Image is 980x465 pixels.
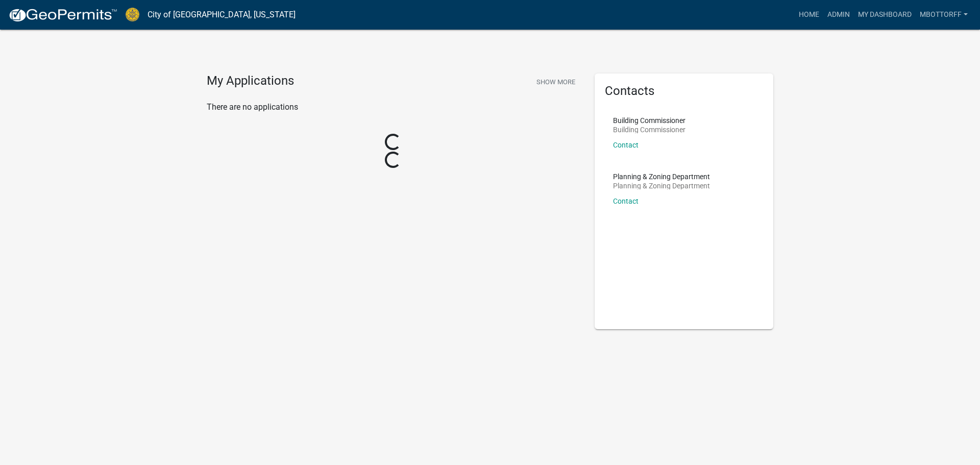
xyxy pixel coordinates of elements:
p: Building Commissioner [613,117,685,124]
h5: Contacts [605,84,763,99]
a: City of [GEOGRAPHIC_DATA], [US_STATE] [148,6,296,23]
button: Show More [532,74,579,90]
a: Contact [613,197,639,205]
img: City of Jeffersonville, Indiana [126,8,139,21]
a: My Dashboard [854,5,916,25]
p: There are no applications [207,101,579,113]
a: Mbottorff [916,5,972,25]
p: Planning & Zoning Department [613,182,710,189]
a: Admin [823,5,854,25]
h4: My Applications [207,74,294,89]
a: Home [795,5,823,25]
p: Planning & Zoning Department [613,173,710,180]
a: Contact [613,141,639,149]
p: Building Commissioner [613,126,685,133]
